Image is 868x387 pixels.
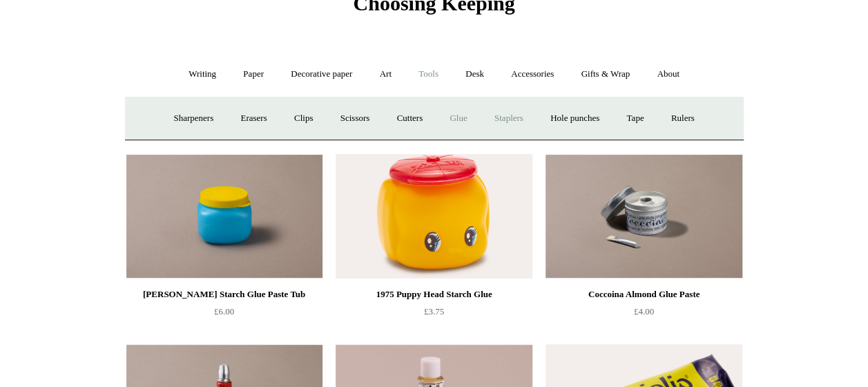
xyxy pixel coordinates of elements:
[424,306,444,317] span: £3.75
[634,306,654,317] span: £4.00
[384,100,435,137] a: Cutters
[568,56,642,93] a: Gifts & Wrap
[353,3,514,12] a: Choosing Keeping
[214,306,234,317] span: £6.00
[328,100,383,137] a: Scissors
[549,286,738,303] div: Coccoina Almond Glue Paste
[538,100,612,137] a: Hole punches
[437,100,479,137] a: Glue
[659,100,707,137] a: Rulers
[126,286,322,343] a: [PERSON_NAME] Starch Glue Paste Tub £6.00
[367,56,404,93] a: Art
[282,100,325,137] a: Clips
[231,56,276,93] a: Paper
[482,100,536,137] a: Staplers
[228,100,279,137] a: Erasers
[339,286,528,303] div: 1975 Puppy Head Starch Glue
[176,56,229,93] a: Writing
[614,100,656,137] a: Tape
[130,286,319,303] div: [PERSON_NAME] Starch Glue Paste Tub
[278,56,365,93] a: Decorative paper
[336,154,532,279] img: 1975 Puppy Head Starch Glue
[546,154,742,279] a: Coccoina Almond Glue Paste Coccoina Almond Glue Paste
[406,56,451,93] a: Tools
[126,154,322,279] a: Yamato Nori Starch Glue Paste Tub Yamato Nori Starch Glue Paste Tub
[336,154,532,279] a: 1975 Puppy Head Starch Glue 1975 Puppy Head Starch Glue
[161,100,226,137] a: Sharpeners
[644,56,692,93] a: About
[126,154,322,279] img: Yamato Nori Starch Glue Paste Tub
[499,56,566,93] a: Accessories
[546,154,742,279] img: Coccoina Almond Glue Paste
[546,286,742,343] a: Coccoina Almond Glue Paste £4.00
[336,286,532,343] a: 1975 Puppy Head Starch Glue £3.75
[453,56,496,93] a: Desk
